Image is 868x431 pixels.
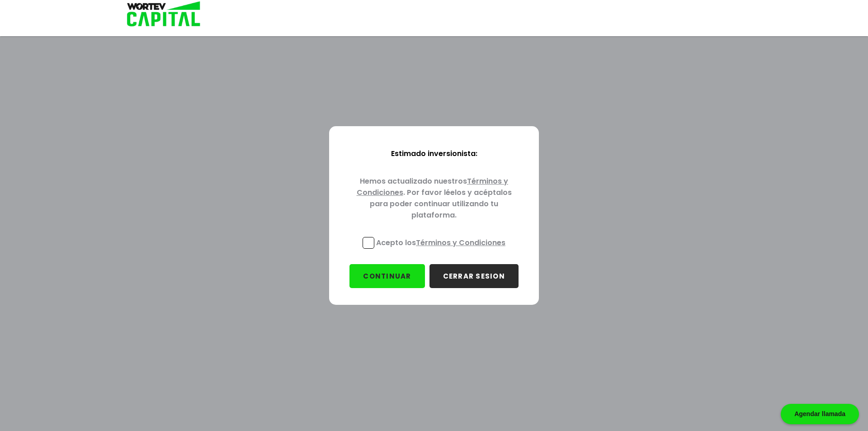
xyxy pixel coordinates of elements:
[416,237,505,248] a: Términos y Condiciones
[376,237,505,248] p: Acepto los
[349,264,425,288] button: CONTINUAR
[781,404,859,424] div: Agendar llamada
[344,141,524,168] p: Estimado inversionista:
[429,264,519,288] button: CERRAR SESION
[344,168,524,230] p: Hemos actualizado nuestros . Por favor léelos y acéptalos para poder continuar utilizando tu plat...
